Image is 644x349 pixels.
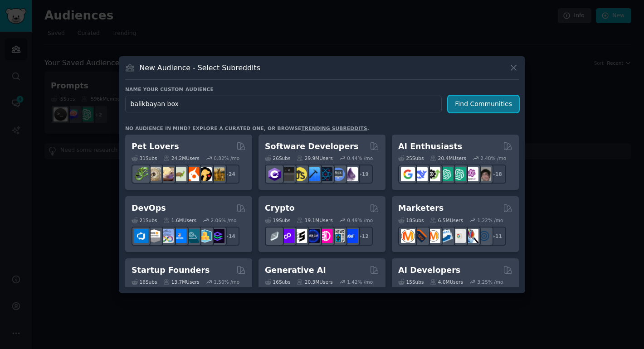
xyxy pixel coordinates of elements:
img: ballpython [147,167,161,181]
div: 19.1M Users [297,217,332,223]
div: 19 Sub s [265,217,290,223]
div: 20.3M Users [297,279,332,285]
div: 31 Sub s [132,155,157,161]
div: 25 Sub s [398,155,424,161]
div: No audience in mind? Explore a curated one, or browse . [125,125,369,131]
img: iOSProgramming [306,167,320,181]
h2: AI Enthusiasts [398,141,462,152]
img: CryptoNews [331,229,345,243]
img: dogbreed [210,167,224,181]
h3: New Audience - Select Subreddits [140,63,260,73]
img: PlatformEngineers [210,229,224,243]
img: ArtificalIntelligence [477,167,491,181]
h2: DevOps [132,203,166,214]
div: 0.44 % /mo [347,155,373,161]
div: 0.82 % /mo [214,155,239,161]
img: chatgpt_prompts_ [452,167,466,181]
img: AWS_Certified_Experts [147,229,161,243]
img: platformengineering [185,229,199,243]
div: 1.42 % /mo [347,279,373,285]
div: 16 Sub s [265,279,290,285]
img: AskComputerScience [331,167,345,181]
div: + 18 [487,165,506,184]
img: cockatiel [185,167,199,181]
img: DevOpsLinks [172,229,186,243]
img: googleads [452,229,466,243]
img: turtle [172,167,186,181]
img: reactnative [318,167,332,181]
h3: Name your custom audience [125,86,519,92]
img: defiblockchain [318,229,332,243]
img: DeepSeek [414,167,428,181]
h2: AI Developers [398,265,460,276]
img: csharp [268,167,282,181]
div: 1.22 % /mo [478,217,503,223]
div: 15 Sub s [398,279,424,285]
h2: Startup Founders [132,265,210,276]
img: 0xPolygon [280,229,294,243]
img: software [280,167,294,181]
img: herpetology [134,167,148,181]
div: 29.9M Users [297,155,332,161]
img: OpenAIDev [464,167,478,181]
img: content_marketing [401,229,415,243]
div: 0.49 % /mo [347,217,373,223]
img: PetAdvice [198,167,212,181]
div: 1.50 % /mo [214,279,239,285]
h2: Generative AI [265,265,326,276]
div: 21 Sub s [132,217,157,223]
div: 13.7M Users [163,279,199,285]
img: learnjavascript [293,167,307,181]
div: 3.25 % /mo [478,279,503,285]
div: 4.0M Users [430,279,463,285]
button: Find Communities [448,96,519,112]
img: AskMarketing [426,229,440,243]
div: 6.5M Users [430,217,463,223]
div: 26 Sub s [265,155,290,161]
img: Docker_DevOps [160,229,174,243]
div: 18 Sub s [398,217,424,223]
a: trending subreddits [301,126,367,131]
div: + 12 [354,227,373,246]
h2: Marketers [398,203,444,214]
img: bigseo [414,229,428,243]
div: 1.6M Users [163,217,196,223]
div: 20.4M Users [430,155,466,161]
img: GoogleGeminiAI [401,167,415,181]
img: MarketingResearch [464,229,478,243]
h2: Pet Lovers [132,141,179,152]
img: azuredevops [134,229,148,243]
img: ethfinance [268,229,282,243]
img: AItoolsCatalog [426,167,440,181]
div: 24.2M Users [163,155,199,161]
div: + 11 [487,227,506,246]
img: ethstaker [293,229,307,243]
img: OnlineMarketing [477,229,491,243]
img: web3 [306,229,320,243]
h2: Crypto [265,203,295,214]
div: + 24 [220,165,239,184]
h2: Software Developers [265,141,358,152]
div: + 19 [354,165,373,184]
img: defi_ [344,229,358,243]
div: + 14 [220,227,239,246]
input: Pick a short name, like "Digital Marketers" or "Movie-Goers" [125,96,442,112]
img: chatgpt_promptDesign [439,167,453,181]
img: leopardgeckos [160,167,174,181]
div: 2.48 % /mo [480,155,506,161]
div: 2.06 % /mo [211,217,237,223]
img: elixir [344,167,358,181]
img: Emailmarketing [439,229,453,243]
img: aws_cdk [198,229,212,243]
div: 16 Sub s [132,279,157,285]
